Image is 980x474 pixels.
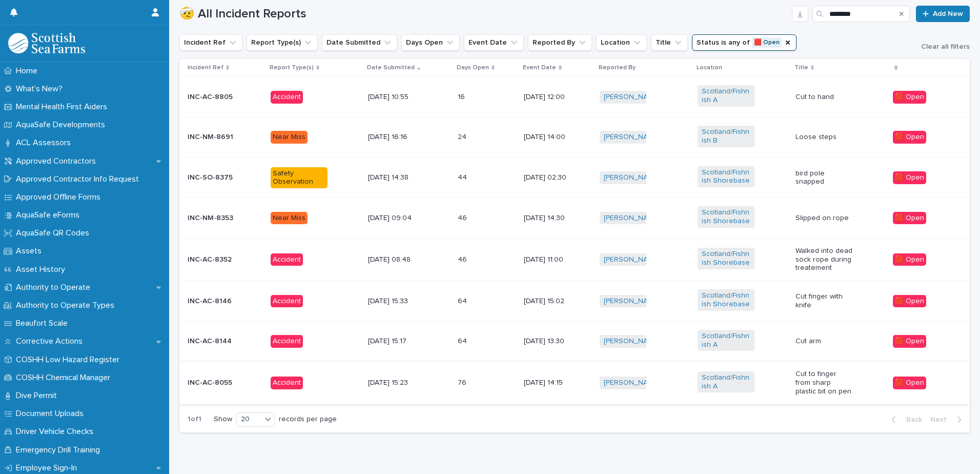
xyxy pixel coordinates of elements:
div: Accident [271,335,303,348]
p: 64 [458,335,469,346]
p: [DATE] 11:00 [524,255,581,264]
p: COSHH Low Hazard Register [12,355,128,365]
tr: INC-AC-8805Accident[DATE] 10:551616 [DATE] 12:00[PERSON_NAME] Scotland/Fishnish A Cut to hand🟥 Open [179,77,970,117]
p: Approved Offline Forms [12,192,109,202]
div: 🟥 Open [893,377,926,389]
p: INC-NM-8691 [188,133,244,142]
p: Location [697,62,722,73]
span: Add New [933,10,963,17]
p: Beaufort Scale [12,319,76,328]
div: Near Miss [271,212,308,225]
p: Report Type(s) [270,62,314,73]
tr: INC-NM-8353Near Miss[DATE] 09:044646 [DATE] 14:30[PERSON_NAME] Scotland/Fishnish Shorebase Slippe... [179,198,970,239]
a: Scotland/Fishnish Shorebase [702,168,750,186]
p: [DATE] 10:55 [368,93,425,102]
p: 46 [458,212,469,223]
p: Authority to Operate [12,283,98,292]
p: Authority to Operate Types [12,301,122,310]
p: 46 [458,253,469,264]
tr: INC-AC-8055Accident[DATE] 15:237676 [DATE] 14:15[PERSON_NAME] Scotland/Fishnish A Cut to finger f... [179,362,970,404]
p: Days Open [457,62,489,73]
button: Days Open [401,34,460,51]
p: INC-AC-8805 [188,93,244,102]
p: [DATE] 15:33 [368,297,425,306]
p: [DATE] 15:17 [368,337,425,346]
p: records per page [279,415,337,424]
p: [DATE] 13:30 [524,337,581,346]
p: INC-AC-8146 [188,297,244,306]
a: Scotland/Fishnish A [702,373,750,391]
p: Walked into dead sock rope during treatement [795,247,852,272]
div: Accident [271,253,303,266]
p: [DATE] 15:02 [524,297,581,306]
tr: INC-NM-8691Near Miss[DATE] 16:162424 [DATE] 14:00[PERSON_NAME] Scotland/Fishnish B Loose steps🟥 Open [179,117,970,157]
p: Incident Ref [188,62,223,73]
button: Date Submitted [322,34,397,51]
tr: INC-AC-8352Accident[DATE] 08:484646 [DATE] 11:00[PERSON_NAME] Scotland/Fishnish Shorebase Walked ... [179,238,970,281]
a: [PERSON_NAME] [604,297,660,306]
p: INC-NM-8353 [188,214,244,223]
p: Approved Contractor Info Request [12,174,147,184]
p: Employee Sign-In [12,463,85,473]
p: Dive Permit [12,391,65,401]
button: Back [883,415,926,424]
p: Mental Health First Aiders [12,102,115,112]
p: Approved Contractors [12,156,104,166]
div: 20 [237,414,261,425]
p: [DATE] 15:23 [368,379,425,387]
p: 44 [458,171,469,182]
p: [DATE] 16:16 [368,133,425,142]
p: [DATE] 09:04 [368,214,425,223]
h1: 🤕 All Incident Reports [179,7,788,22]
a: Scotland/Fishnish Shorebase [702,291,750,309]
button: Report Type(s) [247,34,318,51]
tr: INC-AC-8146Accident[DATE] 15:336464 [DATE] 15:02[PERSON_NAME] Scotland/Fishnish Shorebase Cut fin... [179,281,970,322]
p: Document Uploads [12,409,92,419]
button: Status [692,34,797,51]
div: Accident [271,91,303,104]
div: 🟥 Open [893,171,926,184]
p: [DATE] 14:38 [368,173,425,182]
a: Scotland/Fishnish Shorebase [702,208,750,226]
p: Assets [12,246,50,256]
p: [DATE] 02:30 [524,173,581,182]
p: Cut to finger from sharp plastic bit on pen [795,370,852,396]
button: Event Date [464,34,524,51]
p: Cut to hand [795,93,852,102]
button: Title [651,34,688,51]
a: [PERSON_NAME] [604,133,660,142]
p: 16 [458,91,467,102]
p: INC-AC-8055 [188,379,244,387]
a: [PERSON_NAME] [604,93,660,102]
p: Cut finger with knife [795,292,852,310]
span: Back [900,416,922,423]
p: Reported By [599,62,636,73]
div: 🟥 Open [893,91,926,104]
div: 🟥 Open [893,253,926,266]
p: [DATE] 08:48 [368,255,425,264]
p: 1 of 1 [179,407,210,432]
p: [DATE] 14:00 [524,133,581,142]
button: Reported By [528,34,592,51]
div: Search [812,6,910,22]
div: 🟥 Open [893,131,926,144]
button: Clear all filters [913,43,970,50]
div: Accident [271,295,303,308]
div: Near Miss [271,131,308,144]
p: [DATE] 12:00 [524,93,581,102]
p: Slipped on rope [795,214,852,223]
a: Scotland/Fishnish A [702,332,750,349]
p: Asset History [12,265,73,274]
a: Scotland/Fishnish Shorebase [702,250,750,267]
p: Title [794,62,808,73]
tr: INC-SO-8375Safety Observation[DATE] 14:384444 [DATE] 02:30[PERSON_NAME] Scotland/Fishnish Shoreba... [179,157,970,198]
p: 76 [458,377,468,387]
a: [PERSON_NAME] [604,173,660,182]
a: [PERSON_NAME] [604,379,660,387]
a: [PERSON_NAME] [604,214,660,223]
p: Date Submitted [367,62,415,73]
div: 🟥 Open [893,212,926,225]
p: INC-SO-8375 [188,173,244,182]
span: Clear all filters [921,43,970,50]
a: Add New [916,6,970,22]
